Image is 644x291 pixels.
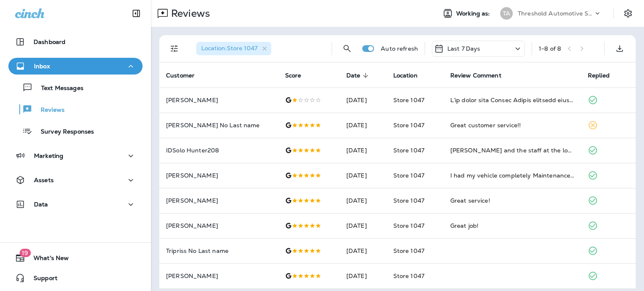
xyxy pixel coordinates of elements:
[450,196,574,205] div: Great service!
[339,40,356,57] button: Search Reviews
[285,72,312,79] span: Score
[393,96,424,104] span: Store 1047
[340,188,387,213] td: [DATE]
[33,85,83,93] p: Text Messages
[125,5,148,22] button: Collapse Sidebar
[393,72,418,79] span: Location
[166,197,272,204] p: [PERSON_NAME]
[346,72,361,79] span: Date
[19,249,31,257] span: 19
[393,272,424,280] span: Store 1047
[166,222,272,229] p: [PERSON_NAME]
[456,10,492,17] span: Working as:
[201,44,257,52] span: Location : Store 1047
[166,172,272,179] p: [PERSON_NAME]
[34,39,65,45] p: Dashboard
[8,250,143,266] button: 19What's New
[340,213,387,238] td: [DATE]
[8,58,143,75] button: Inbox
[8,270,143,286] button: Support
[346,72,371,79] span: Date
[32,128,94,136] p: Survey Responses
[588,72,621,79] span: Replied
[393,72,428,79] span: Location
[285,72,301,79] span: Score
[393,172,424,179] span: Store 1047
[340,88,387,113] td: [DATE]
[25,255,69,265] span: What's New
[450,72,512,79] span: Review Comment
[393,147,424,154] span: Store 1047
[539,45,561,52] div: 1 - 8 of 8
[450,96,574,104] div: I’ve given this Grease Monkey location multiple chances, and unfortunately, each visit has been c...
[166,97,272,103] p: [PERSON_NAME]
[166,247,272,254] p: Tripriss No Last name
[8,79,143,96] button: Text Messages
[340,113,387,138] td: [DATE]
[34,177,54,183] p: Assets
[166,72,205,79] span: Customer
[8,122,143,140] button: Survey Responses
[34,63,50,70] p: Inbox
[500,7,513,20] div: TA
[611,40,628,57] button: Export as CSV
[8,100,143,118] button: Reviews
[166,72,195,79] span: Customer
[166,273,272,279] p: [PERSON_NAME]
[393,197,424,204] span: Store 1047
[8,33,143,50] button: Dashboard
[393,121,424,129] span: Store 1047
[450,221,574,230] div: Great job!
[25,275,57,285] span: Support
[340,138,387,163] td: [DATE]
[393,247,424,255] span: Store 1047
[34,152,63,159] p: Marketing
[588,72,610,79] span: Replied
[340,238,387,263] td: [DATE]
[34,201,48,208] p: Data
[8,172,143,188] button: Assets
[621,6,636,21] button: Settings
[450,146,574,155] div: Brittany and the staff at the location were easy and wonderful to work with! Fast and efficient
[447,45,480,52] p: Last 7 Days
[8,147,143,164] button: Marketing
[450,171,574,180] div: I had my vehicle completely Maintenanced and done with no issues whatsoever. I actually was in an...
[340,263,387,288] td: [DATE]
[196,42,271,55] div: Location:Store 1047
[381,45,418,52] p: Auto refresh
[166,122,272,129] p: [PERSON_NAME] No Last name
[166,147,272,154] p: IDSolo Hunter208
[32,106,65,114] p: Reviews
[166,40,183,57] button: Filters
[450,121,574,129] div: Great customer service!!
[393,222,424,229] span: Store 1047
[450,72,501,79] span: Review Comment
[340,163,387,188] td: [DATE]
[168,7,210,20] p: Reviews
[518,10,593,17] p: Threshold Automotive Service dba Grease Monkey
[8,196,143,213] button: Data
